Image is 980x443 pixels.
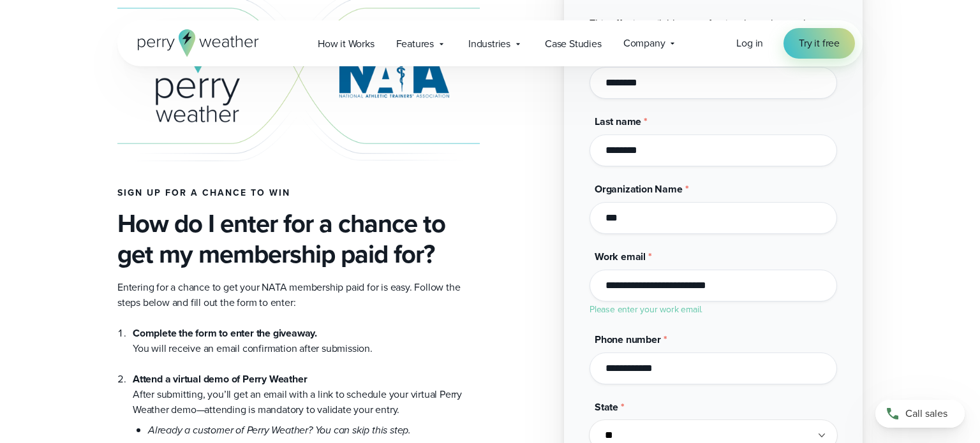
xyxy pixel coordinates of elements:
[595,249,646,264] span: Work email
[595,114,641,129] span: Last name
[799,36,840,51] span: Try it free
[783,28,855,59] a: Try it free
[468,36,510,52] span: Industries
[875,400,965,428] a: Call sales
[396,36,434,52] span: Features
[905,406,947,421] span: Call sales
[590,303,702,316] label: Please enter your work email.
[595,182,683,196] span: Organization Name
[133,356,480,438] li: After submitting, you’ll get an email with a link to schedule your virtual Perry Weather demo—att...
[318,36,375,52] span: How it Works
[133,326,480,356] li: You will receive an email confirmation after submission.
[595,332,661,347] span: Phone number
[736,36,763,51] a: Log in
[595,400,618,414] span: State
[148,423,411,437] em: Already a customer of Perry Weather? You can skip this step.
[545,36,602,52] span: Case Studies
[623,36,665,51] span: Company
[117,208,480,270] h3: How do I enter for a chance to get my membership paid for?
[133,326,317,340] strong: Complete the form to enter the giveaway.
[133,372,307,386] strong: Attend a virtual demo of Perry Weather
[307,31,385,57] a: How it Works
[534,31,612,57] a: Case Studies
[117,280,480,310] p: Entering for a chance to get your NATA membership paid for is easy. Follow the steps below and fi...
[117,188,480,198] h4: Sign up for a chance to win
